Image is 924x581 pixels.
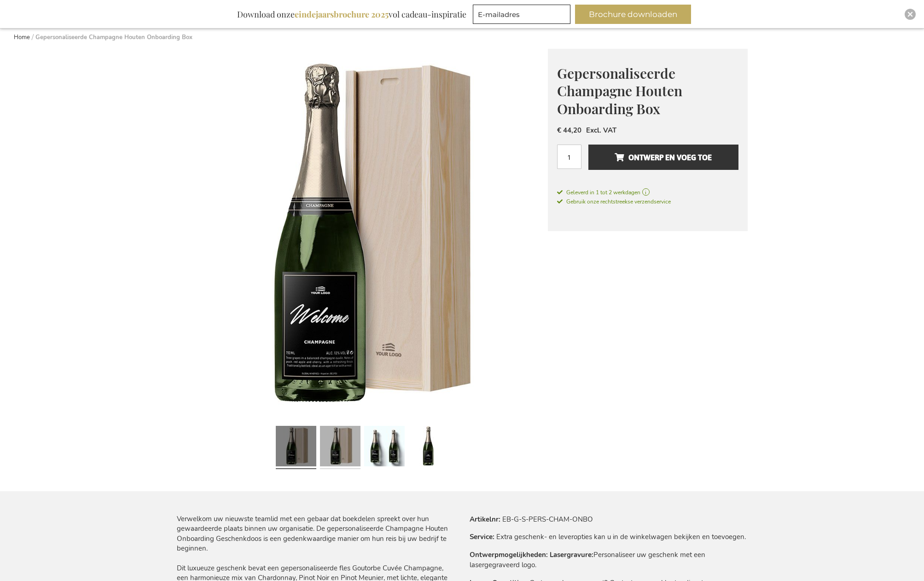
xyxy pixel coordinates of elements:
[588,145,738,170] button: Ontwerp en voeg toe
[473,5,570,24] input: E-mailadres
[35,33,192,41] strong: Gepersonaliseerde Champagne Houten Onboarding Box
[557,64,682,118] span: Gepersonaliseerde Champagne Houten Onboarding Box
[557,145,581,169] input: Aantal
[575,5,691,24] button: Brochure downloaden
[295,9,389,20] b: eindejaarsbrochure 2025
[557,188,738,197] a: Geleverd in 1 tot 2 werkdagen
[14,33,30,41] a: Home
[177,49,548,420] img: Personalised Champagne Wooden Onboarding Gift Box
[320,422,360,473] a: Personalised Champagne Wooden Onboarding Gift Box
[473,5,573,27] form: marketing offers and promotions
[408,422,449,473] a: Personalised Champagne Wooden Onboarding Gift Box
[907,12,913,17] img: Close
[905,9,916,20] div: Close
[364,422,405,473] a: Personalised Champagne Wooden Onboarding Gift Box
[557,126,581,135] span: € 44,20
[586,126,616,135] span: Excl. VAT
[615,150,712,165] span: Ontwerp en voeg toe
[550,550,593,559] strong: Lasergravure:
[276,422,316,473] a: Personalised Champagne Wooden Onboarding Gift Box
[233,5,471,24] div: Download onze vol cadeau-inspiratie
[557,198,671,205] span: Gebruik onze rechtstreekse verzendservice
[557,197,671,206] a: Gebruik onze rechtstreekse verzendservice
